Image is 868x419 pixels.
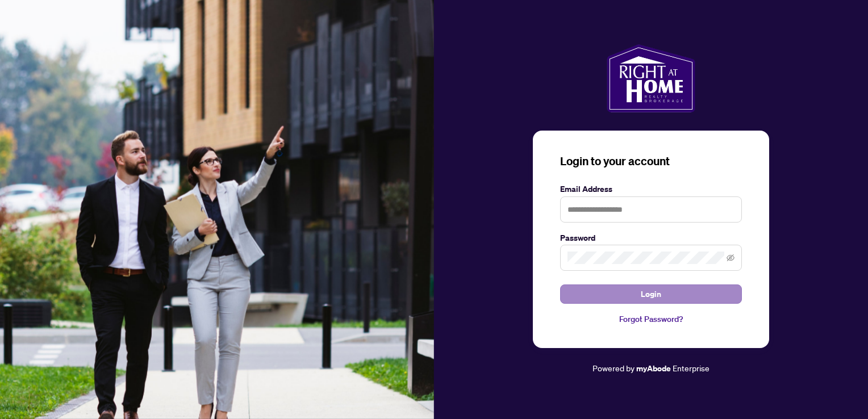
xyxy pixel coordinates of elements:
button: Login [560,284,742,304]
label: Password [560,232,742,244]
h3: Login to your account [560,153,742,169]
span: eye-invisible [727,254,735,262]
img: ma-logo [607,44,695,112]
label: Email Address [560,183,742,195]
a: myAbode [636,362,671,375]
a: Forgot Password? [560,313,742,325]
span: Enterprise [673,363,710,373]
span: Powered by [592,363,635,373]
span: Login [641,285,661,303]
